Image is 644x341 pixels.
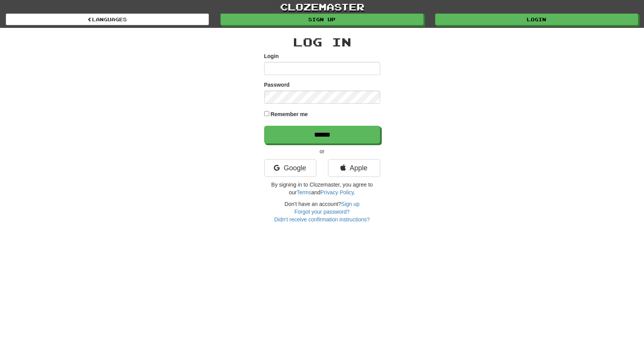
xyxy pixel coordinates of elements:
a: Apple [328,159,380,177]
a: Languages [6,14,209,25]
p: or [264,147,380,155]
a: Terms [297,189,311,195]
label: Password [264,81,290,89]
div: Don't have an account? [264,200,380,223]
a: Google [264,159,316,177]
a: Login [435,14,638,25]
a: Forgot your password? [294,209,350,215]
a: Sign up [341,201,359,207]
a: Sign up [220,14,424,25]
label: Remember me [270,110,308,118]
a: Didn't receive confirmation instructions? [274,216,370,223]
p: By signing in to Clozemaster, you agree to our and . [264,181,380,196]
label: Login [264,52,279,60]
h2: Log In [264,36,380,48]
a: Privacy Policy [320,189,354,195]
